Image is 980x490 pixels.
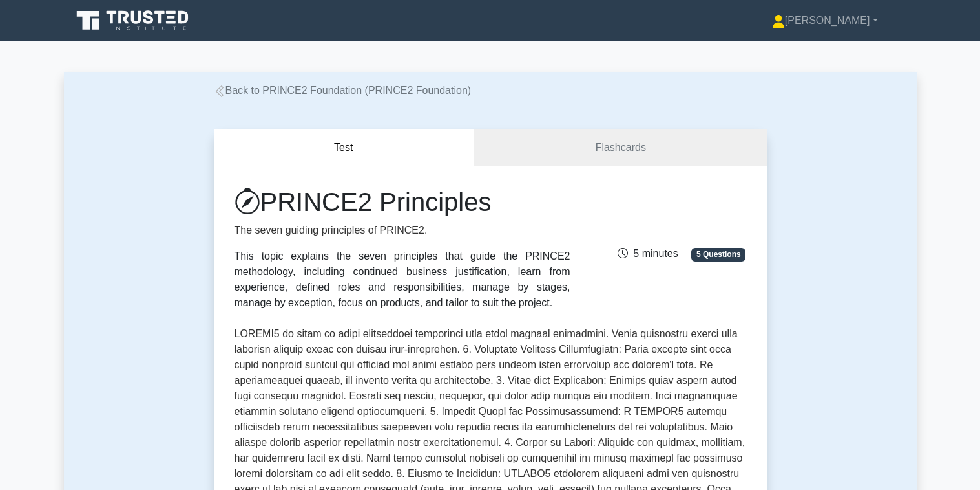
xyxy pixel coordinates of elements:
[235,223,570,238] p: The seven guiding principles of PRINCE2.
[741,8,909,34] a: [PERSON_NAME]
[235,186,570,217] h1: PRINCE2 Principles
[474,129,766,166] a: Flashcards
[618,248,678,259] span: 5 minutes
[691,248,745,261] span: 5 Questions
[235,249,570,311] div: This topic explains the seven principles that guide the PRINCE2 methodology, including continued ...
[214,85,472,96] a: Back to PRINCE2 Foundation (PRINCE2 Foundation)
[214,129,475,166] button: Test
